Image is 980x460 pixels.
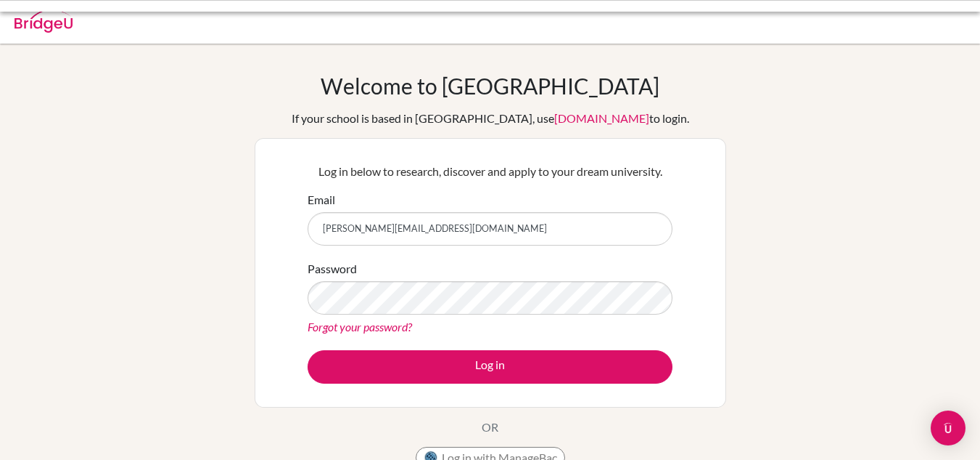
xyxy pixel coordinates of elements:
div: If your school is based in [GEOGRAPHIC_DATA], use to login. [292,110,689,127]
a: Forgot your password? [308,320,412,334]
a: [DOMAIN_NAME] [554,111,649,125]
button: Log in [308,350,672,384]
label: Email [308,191,335,209]
img: Bridge-U [15,9,73,33]
p: OR [482,419,498,436]
p: Log in below to research, discover and apply to your dream university. [308,163,672,180]
h1: Welcome to [GEOGRAPHIC_DATA] [321,73,659,99]
div: Open Intercom Messenger [931,411,965,445]
label: Password [308,260,357,278]
div: Invalid email or password. [70,12,693,29]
